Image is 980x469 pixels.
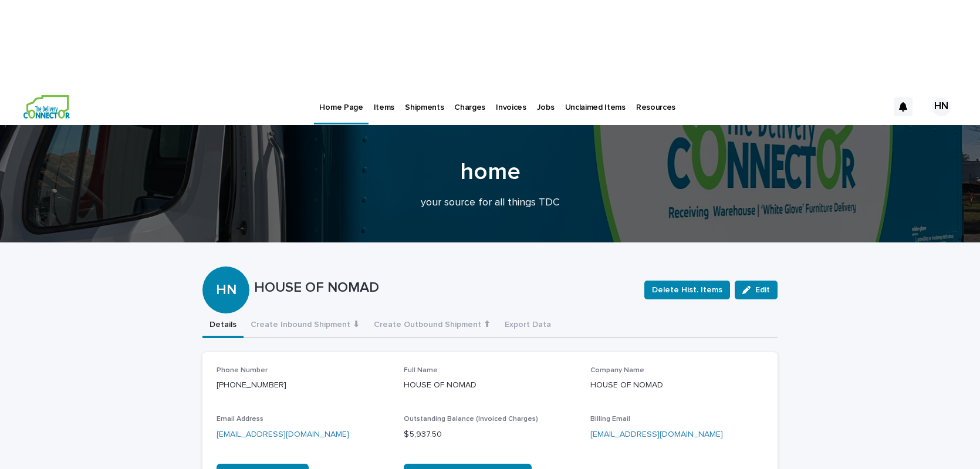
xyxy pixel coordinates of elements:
[217,381,286,389] a: [PHONE_NUMBER]
[217,430,349,438] a: [EMAIL_ADDRESS][DOMAIN_NAME]
[367,313,498,338] button: Create Outbound Shipment ⬆
[405,88,444,113] p: Shipments
[244,313,367,338] button: Create Inbound Shipment ⬇
[202,235,249,299] div: HN
[590,379,763,392] p: HOUSE OF NOMAD
[590,416,630,423] span: Billing Email
[404,379,577,392] p: HOUSE OF NOMAD
[631,88,681,124] a: Resources
[217,416,263,423] span: Email Address
[404,416,538,423] span: Outstanding Balance (Invoiced Charges)
[590,430,723,438] a: [EMAIL_ADDRESS][DOMAIN_NAME]
[202,313,244,338] button: Details
[404,428,577,441] p: $ 5,937.50
[498,313,558,338] button: Export Data
[636,88,675,113] p: Resources
[755,286,770,294] span: Edit
[202,158,778,186] h1: home
[590,367,644,374] span: Company Name
[491,88,532,124] a: Invoices
[560,88,631,124] a: Unclaimed Items
[404,367,438,374] span: Full Name
[217,367,268,374] span: Phone Number
[449,88,491,124] a: Charges
[374,88,394,113] p: Items
[454,88,485,113] p: Charges
[400,88,449,124] a: Shipments
[496,88,526,113] p: Invoices
[932,97,951,116] div: HN
[652,284,722,296] span: Delete Hist. Items
[644,281,730,299] button: Delete Hist. Items
[314,88,368,123] a: Home Page
[23,95,70,119] img: aCWQmA6OSGG0Kwt8cj3c
[735,281,778,299] button: Edit
[537,88,555,113] p: Jobs
[532,88,560,124] a: Jobs
[254,279,635,296] p: HOUSE OF NOMAD
[319,88,363,113] p: Home Page
[565,88,626,113] p: Unclaimed Items
[369,88,400,124] a: Items
[255,197,725,210] p: your source for all things TDC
